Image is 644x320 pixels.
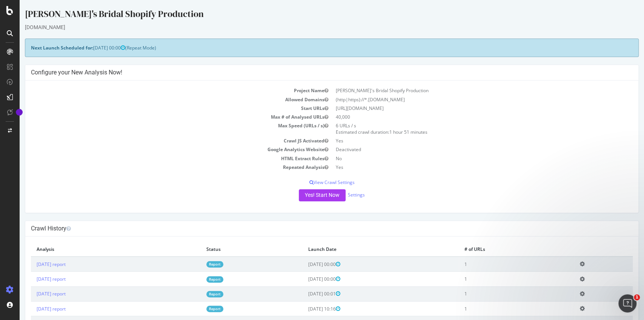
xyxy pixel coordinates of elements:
[439,242,555,257] th: # of URLs
[11,121,312,136] td: Max Speed (URLs / s)
[11,113,312,121] td: Max # of Analysed URLs
[328,192,345,198] a: Settings
[187,276,204,283] a: Report
[187,306,204,312] a: Report
[11,242,181,257] th: Analysis
[11,104,312,113] td: Start URLs
[187,261,204,267] a: Report
[312,121,613,136] td: 6 URLs / s Estimated crawl duration:
[11,136,312,145] td: Crawl JS Activated
[11,179,613,186] p: View Crawl Settings
[11,154,312,163] td: HTML Extract Rules
[187,291,204,297] a: Report
[5,8,619,23] div: [PERSON_NAME]'s Bridal Shopify Production
[17,306,46,312] a: [DATE] report
[11,69,613,76] h4: Configure your New Analysis Now!
[5,39,619,57] div: (Repeat Mode)
[439,272,555,286] td: 1
[312,163,613,172] td: Yes
[279,189,326,201] button: Yes! Start Now
[439,301,555,316] td: 1
[312,145,613,154] td: Deactivated
[439,286,555,301] td: 1
[181,242,283,257] th: Status
[11,163,312,172] td: Repeated Analysis
[74,45,106,51] span: [DATE] 00:00
[312,95,613,104] td: (http|https)://*.[DOMAIN_NAME]
[283,242,439,257] th: Launch Date
[289,306,321,312] span: [DATE] 10:16
[5,23,619,31] div: [DOMAIN_NAME]
[634,294,640,300] span: 1
[312,86,613,95] td: [PERSON_NAME]'s Bridal Shopify Production
[312,136,613,145] td: Yes
[312,154,613,163] td: No
[17,291,46,297] a: [DATE] report
[11,86,312,95] td: Project Name
[11,145,312,154] td: Google Analytics Website
[289,291,321,297] span: [DATE] 00:01
[17,276,46,282] a: [DATE] report
[11,95,312,104] td: Allowed Domains
[312,113,613,121] td: 40,000
[17,261,46,267] a: [DATE] report
[312,104,613,113] td: [URL][DOMAIN_NAME]
[618,294,636,312] iframe: Intercom live chat
[439,257,555,272] td: 1
[289,261,321,267] span: [DATE] 00:00
[370,129,408,135] span: 1 hour 51 minutes
[11,45,74,51] strong: Next Launch Scheduled for:
[289,276,321,282] span: [DATE] 00:00
[11,225,613,232] h4: Crawl History
[16,109,23,116] div: Tooltip anchor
